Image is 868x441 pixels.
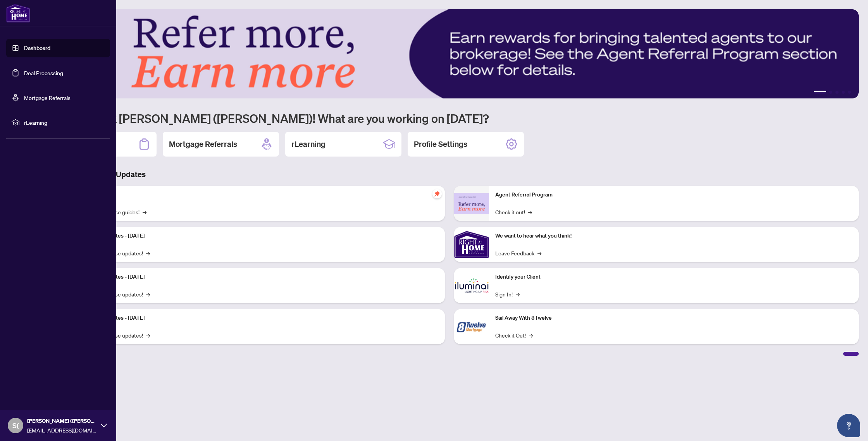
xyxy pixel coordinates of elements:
span: [PERSON_NAME] ([PERSON_NAME]) [PERSON_NAME] [27,417,97,425]
img: logo [6,4,30,22]
button: 4 [842,91,845,94]
button: 3 [835,91,839,94]
p: Platform Updates - [DATE] [81,314,439,322]
span: → [143,208,146,216]
a: Check it Out!→ [495,331,533,339]
span: → [516,290,520,298]
span: [EMAIL_ADDRESS][DOMAIN_NAME] [27,426,97,434]
a: Leave Feedback→ [495,249,541,257]
h2: Mortgage Referrals [169,139,237,150]
span: → [146,331,150,339]
img: Identify your Client [454,268,489,303]
p: Platform Updates - [DATE] [81,232,439,240]
button: Open asap [837,414,860,437]
span: rLearning [24,118,105,127]
span: → [537,249,541,257]
h3: Brokerage & Industry Updates [40,169,859,180]
span: → [529,331,533,339]
img: We want to hear what you think! [454,227,489,262]
a: Check it out!→ [495,208,532,216]
span: → [146,249,150,257]
span: pushpin [432,189,442,198]
p: Sail Away With 8Twelve [495,314,852,322]
button: 1 [814,91,826,94]
p: Self-Help [81,191,439,199]
span: S( [12,420,19,431]
a: Mortgage Referrals [24,94,71,101]
a: Sign In!→ [495,290,520,298]
h2: rLearning [291,139,325,150]
button: 2 [829,91,832,94]
button: 5 [848,91,851,94]
img: Sail Away With 8Twelve [454,309,489,344]
a: Dashboard [24,45,50,52]
a: Deal Processing [24,69,63,76]
span: → [146,290,150,298]
p: We want to hear what you think! [495,232,852,240]
span: → [528,208,532,216]
p: Agent Referral Program [495,191,852,199]
p: Platform Updates - [DATE] [81,273,439,281]
h1: Welcome back [PERSON_NAME] ([PERSON_NAME])! What are you working on [DATE]? [40,111,859,126]
img: Agent Referral Program [454,193,489,214]
img: Slide 0 [40,9,859,98]
p: Identify your Client [495,273,852,281]
h2: Profile Settings [414,139,467,150]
